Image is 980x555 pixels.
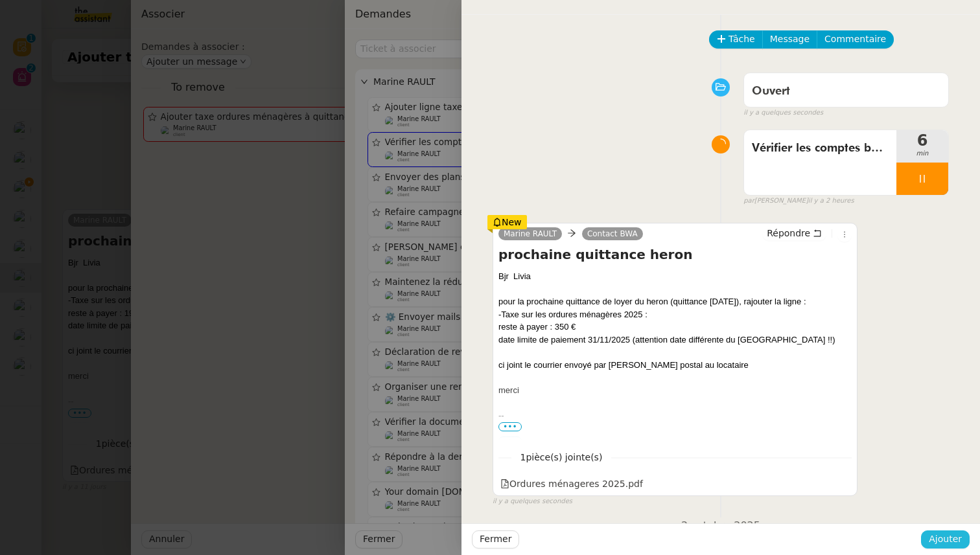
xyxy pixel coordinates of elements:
button: Commentaire [817,30,894,49]
div: pour la prochaine quittance de loyer du heron (quittance [DATE]), rajouter la ligne : [498,295,852,308]
span: par [743,196,754,207]
div: Ordures ménageres 2025.pdf [500,477,643,492]
div: Bjr Livia [498,270,852,283]
label: ••• [498,436,522,446]
div: ci joint le courrier envoyé par [PERSON_NAME] postal au locataire [498,359,852,372]
span: Ajouter [929,532,962,547]
span: Ouvert [752,85,790,97]
span: il y a quelques secondes [743,108,823,119]
span: Tâche [729,32,755,47]
button: Message [762,30,817,49]
span: Message [770,32,810,47]
button: Répondre [762,226,826,240]
span: Fermer [480,532,511,547]
div: merci [498,384,852,397]
button: Tâche [709,30,763,49]
span: min [896,148,948,159]
button: Fermer [472,530,519,549]
span: 6 [896,133,948,148]
a: Contact BWA [582,228,643,240]
span: pièce(s) jointe(s) [526,452,602,462]
h4: prochaine quittance heron [498,245,852,264]
div: New [487,215,527,229]
span: il y a quelques secondes [493,496,572,507]
span: il y a 2 heures [808,196,854,207]
span: Commentaire [824,32,886,47]
span: 2 octobre 2025 [671,517,771,535]
small: [PERSON_NAME] [743,196,854,207]
span: 1 [511,450,612,465]
button: Ajouter [921,530,970,549]
span: ••• [498,422,522,431]
div: date limite de paiement 31/11/2025 (attention date différente du [GEOGRAPHIC_DATA] !!) [498,334,852,346]
div: -Taxe sur les ordures ménagères 2025 : [498,308,852,321]
span: Répondre [767,227,810,240]
span: -- [498,411,504,420]
span: Vérifier les comptes bancaires [752,139,889,158]
div: reste à payer : 350 € [498,321,852,334]
a: Marine RAULT [498,228,562,240]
